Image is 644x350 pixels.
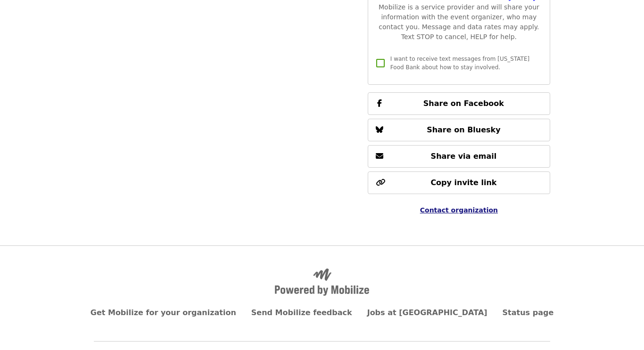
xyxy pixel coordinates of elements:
[503,308,554,317] a: Status page
[368,92,550,115] button: Share on Facebook
[368,171,550,194] button: Copy invite link
[427,125,501,134] span: Share on Bluesky
[275,269,369,296] img: Powered by Mobilize
[423,99,504,108] span: Share on Facebook
[251,308,352,317] a: Send Mobilize feedback
[368,119,550,141] button: Share on Bluesky
[430,178,496,187] span: Copy invite link
[431,152,497,161] span: Share via email
[367,308,487,317] a: Jobs at [GEOGRAPHIC_DATA]
[94,307,550,318] nav: Primary footer navigation
[420,206,498,214] a: Contact organization
[368,145,550,168] button: Share via email
[91,308,236,317] a: Get Mobilize for your organization
[390,56,529,71] span: I want to receive text messages from [US_STATE] Food Bank about how to stay involved.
